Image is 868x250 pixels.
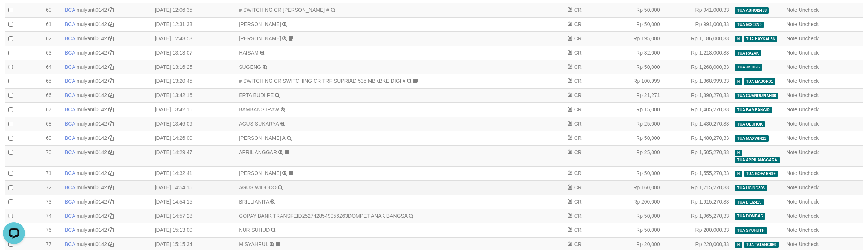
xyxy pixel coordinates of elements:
a: Uncheck [799,227,819,233]
span: CR [574,78,582,84]
a: Uncheck [799,199,819,205]
a: [PERSON_NAME] [239,170,281,176]
td: Rp 1,555,270,33 [663,166,732,180]
td: Rp 100,999 [605,74,663,89]
a: Uncheck [799,21,819,27]
span: BCA [65,36,75,41]
span: 63 [46,50,52,56]
span: CR [574,92,582,98]
a: # SWITCHING CR SWITCHING CR TRF SUPRIADI535 MBKBKE DIGI # [239,78,405,84]
a: BRILLIANITA [239,199,269,205]
a: mulyanti0142 [77,50,107,56]
a: Copy mulyanti0142 to clipboard [108,121,114,127]
a: mulyanti0142 [77,121,107,127]
span: TUA MAXWIN21 [735,135,768,142]
span: TUA HAYKAL56 [744,36,777,42]
a: Note [786,135,797,141]
a: [PERSON_NAME] [239,36,281,41]
a: mulyanti0142 [77,107,107,112]
a: mulyanti0142 [77,184,107,190]
a: Copy mulyanti0142 to clipboard [108,213,114,219]
a: [PERSON_NAME] A [239,135,285,141]
span: Has Note [735,78,742,85]
td: [DATE] 12:31:33 [152,17,236,31]
span: BCA [65,107,75,112]
span: CR [574,199,582,205]
td: Rp 1,268,000,33 [663,60,732,74]
a: Copy mulyanti0142 to clipboard [108,227,114,233]
a: Note [786,21,797,27]
span: TUA SYUHUTH [735,227,767,234]
span: Has Note [735,36,742,42]
span: 76 [46,227,52,233]
a: Copy mulyanti0142 to clipboard [108,50,114,56]
a: Note [786,184,797,190]
td: Rp 195,000 [605,31,663,46]
a: GOPAY BANK TRANSFEID2527428549056Z63DOMPET ANAK BANGSA [239,213,407,219]
a: Uncheck [799,7,819,13]
a: Uncheck [799,241,819,247]
span: TUA DOMBA5 [735,213,765,219]
a: mulyanti0142 [77,92,107,98]
td: Rp 1,218,000,33 [663,46,732,60]
a: Copy mulyanti0142 to clipboard [108,21,114,27]
span: BCA [65,149,75,155]
a: Copy mulyanti0142 to clipboard [108,241,114,247]
span: 72 [46,184,52,190]
a: mulyanti0142 [77,36,107,41]
td: [DATE] 14:32:41 [152,166,236,180]
td: [DATE] 12:43:53 [152,31,236,46]
td: [DATE] 14:29:47 [152,145,236,166]
a: Uncheck [799,78,819,84]
td: Rp 50,000 [605,3,663,17]
a: mulyanti0142 [77,227,107,233]
a: Note [786,213,797,219]
td: Rp 991,000,33 [663,17,732,31]
a: Copy mulyanti0142 to clipboard [108,107,114,112]
a: Note [786,64,797,70]
a: Uncheck [799,50,819,56]
td: Rp 50,000 [605,209,663,223]
a: Note [786,107,797,112]
td: Rp 15,000 [605,103,663,117]
td: Rp 50,000 [605,223,663,238]
a: mulyanti0142 [77,7,107,13]
a: AGUS SUKARYA [239,121,278,127]
a: Copy mulyanti0142 to clipboard [108,78,114,84]
span: BCA [65,184,75,190]
span: BCA [65,227,75,233]
td: [DATE] 13:42:16 [152,89,236,103]
td: Rp 25,000 [605,117,663,131]
span: TUA APRILANGGARA [735,157,779,163]
a: mulyanti0142 [77,170,107,176]
a: mulyanti0142 [77,21,107,27]
span: BCA [65,92,75,98]
a: Copy mulyanti0142 to clipboard [108,184,114,190]
button: Open LiveChat chat widget [3,3,25,25]
span: BCA [65,64,75,70]
span: 74 [46,213,52,219]
a: Note [786,121,797,127]
span: BCA [65,170,75,176]
span: TUA TATANG969 [744,242,779,248]
td: Rp 50,000 [605,60,663,74]
span: 70 [46,149,52,155]
span: CR [574,7,582,13]
a: Note [786,199,797,205]
td: Rp 1,390,270,33 [663,89,732,103]
td: [DATE] 14:57:28 [152,209,236,223]
span: BCA [65,7,75,13]
span: 62 [46,36,52,41]
td: [DATE] 12:06:35 [152,3,236,17]
span: BCA [65,121,75,127]
span: CR [574,36,582,41]
a: Uncheck [799,107,819,112]
span: TUA ASHOI2488 [735,7,769,14]
td: [DATE] 13:16:25 [152,60,236,74]
a: Uncheck [799,184,819,190]
span: 73 [46,199,52,205]
span: CR [574,135,582,141]
a: mulyanti0142 [77,199,107,205]
span: BCA [65,21,75,27]
td: [DATE] 13:42:16 [152,103,236,117]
